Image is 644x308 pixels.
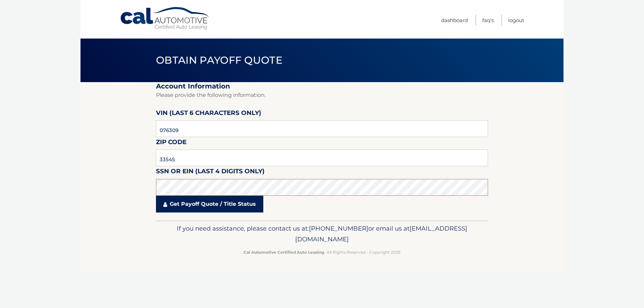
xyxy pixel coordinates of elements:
[156,137,186,149] label: Zip Code
[156,196,263,212] a: Get Payoff Quote / Title Status
[156,82,488,90] h2: Account Information
[160,223,484,245] p: If you need assistance, please contact us at: or email us at
[156,54,282,66] span: Obtain Payoff Quote
[441,15,468,26] a: Dashboard
[160,249,484,256] p: - All Rights Reserved - Copyright 2025
[508,15,524,26] a: Logout
[309,225,368,232] span: [PHONE_NUMBER]
[482,15,494,26] a: FAQ's
[156,166,265,179] label: SSN or EIN (last 4 digits only)
[244,250,324,255] strong: Cal Automotive Certified Auto Leasing
[156,90,488,100] p: Please provide the following information.
[120,7,210,30] a: Cal Automotive
[156,108,261,120] label: VIN (last 6 characters only)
